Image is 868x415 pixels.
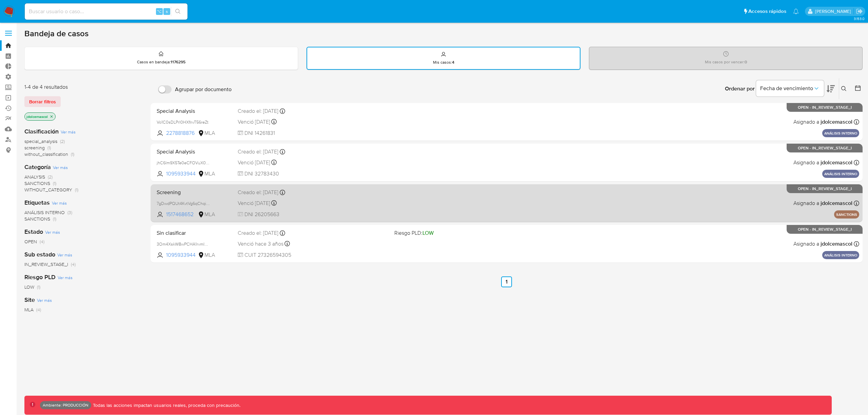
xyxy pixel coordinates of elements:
p: joaquin.dolcemascolo@mercadolibre.com [815,8,853,15]
input: Buscar usuario o caso... [25,7,188,16]
a: Salir [856,8,863,15]
a: Notificaciones [793,8,799,14]
span: ⌥ [157,8,162,15]
span: s [166,8,168,15]
p: Todas las acciones impactan usuarios reales, proceda con precaución. [91,402,240,409]
span: Accesos rápidos [748,8,786,15]
button: search-icon [171,7,185,16]
p: Ambiente: PRODUCCIÓN [43,404,88,407]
